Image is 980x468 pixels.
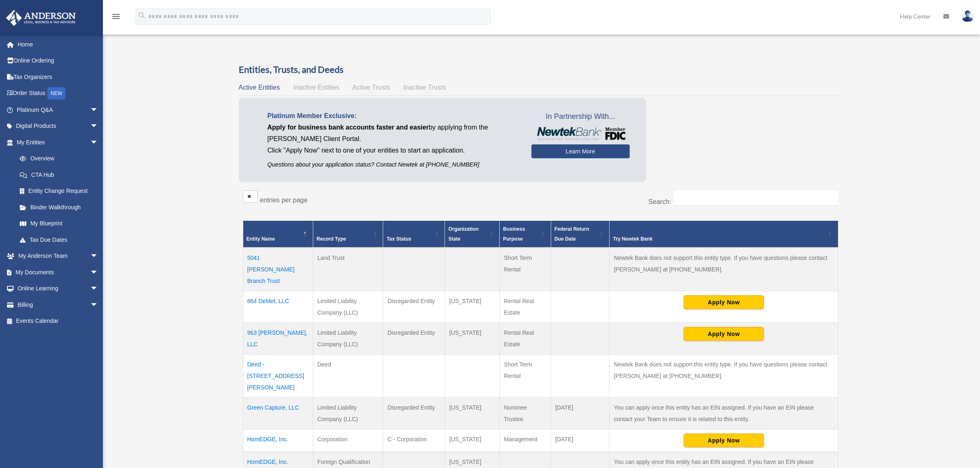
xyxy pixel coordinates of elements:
a: CTA Hub [12,167,107,183]
div: NEW [47,87,65,100]
td: Limited Liability Company (LLC) [313,398,383,429]
a: My Blueprint [12,215,107,232]
span: Inactive Entities [293,84,339,91]
span: arrow_drop_down [90,264,107,281]
i: menu [111,12,121,21]
span: Federal Return Due Date [554,226,589,242]
td: Disregarded Entity [383,291,445,323]
a: Online Learningarrow_drop_down [6,280,111,297]
a: Overview [12,151,102,167]
th: Try Newtek Bank : Activate to sort [610,221,838,248]
td: Rental Real Estate [500,323,551,354]
span: Organization State [448,226,478,242]
a: Entity Change Request [12,183,107,199]
td: Land Trust [313,248,383,291]
span: In Partnership With... [531,110,630,123]
span: arrow_drop_down [90,102,107,118]
td: [US_STATE] [445,323,500,354]
th: Federal Return Due Date: Activate to sort [551,221,610,248]
span: Entity Name [247,236,275,242]
a: Platinum Q&Aarrow_drop_down [6,102,111,118]
a: My Documentsarrow_drop_down [6,264,111,280]
td: 5041 [PERSON_NAME] Branch Trust [243,248,313,291]
td: Deed [313,354,383,398]
th: Tax Status: Activate to sort [383,221,445,248]
th: Business Purpose: Activate to sort [500,221,551,248]
a: Events Calendar [6,313,111,329]
a: Billingarrow_drop_down [6,297,111,313]
span: Apply for business bank accounts faster and easier [268,124,429,131]
span: Business Purpose [503,226,525,242]
img: User Pic [961,10,974,22]
a: Tax Due Dates [12,232,107,248]
label: entries per page [260,197,308,204]
td: C - Corporation [383,429,445,452]
span: Record Type [317,236,346,242]
a: Digital Productsarrow_drop_down [6,118,111,134]
span: Active Entities [239,84,280,91]
a: My Anderson Teamarrow_drop_down [6,248,111,264]
td: Management [500,429,551,452]
th: Entity Name: Activate to invert sorting [243,221,313,248]
td: Deed - [STREET_ADDRESS][PERSON_NAME] [243,354,313,398]
td: Limited Liability Company (LLC) [313,291,383,323]
td: Rental Real Estate [500,291,551,323]
span: Tax Status [386,236,411,242]
img: NewtekBankLogoSM.png [535,127,626,140]
td: 864 DeMet, LLC [243,291,313,323]
p: by applying from the [PERSON_NAME] Client Portal. [268,122,519,145]
span: Inactive Trusts [403,84,446,91]
td: [US_STATE] [445,429,500,452]
td: Green Capture, LLC [243,398,313,429]
p: Platinum Member Exclusive: [268,110,519,122]
span: arrow_drop_down [90,134,107,151]
td: [US_STATE] [445,398,500,429]
button: Apply Now [684,327,764,341]
td: [DATE] [551,429,610,452]
td: [DATE] [551,398,610,429]
i: search [137,11,147,20]
th: Record Type: Activate to sort [313,221,383,248]
a: Order StatusNEW [6,85,111,102]
a: My Entitiesarrow_drop_down [6,134,107,151]
td: Short Term Rental [500,248,551,291]
td: [US_STATE] [445,291,500,323]
span: Active Trusts [352,84,390,91]
span: arrow_drop_down [90,280,107,297]
p: Questions about your application status? Contact Newtek at [PHONE_NUMBER] [268,160,519,170]
td: Limited Liability Company (LLC) [313,323,383,354]
a: Home [6,36,111,53]
td: Disregarded Entity [383,323,445,354]
span: arrow_drop_down [90,297,107,313]
a: Tax Organizers [6,69,111,85]
td: Corporation [313,429,383,452]
span: arrow_drop_down [90,118,107,135]
td: You can apply once this entity has an EIN assigned. If you have an EIN please contact your Team t... [610,398,838,429]
td: Newtek Bank does not support this entity type. If you have questions please contact [PERSON_NAME]... [610,248,838,291]
span: arrow_drop_down [90,248,107,265]
a: Learn More [531,144,630,158]
button: Apply Now [684,295,764,309]
h3: Entities, Trusts, and Deeds [239,63,843,76]
label: Search: [648,198,671,205]
td: HomEDGE, Inc. [243,429,313,452]
td: Nominee Trustee [500,398,551,429]
p: Click "Apply Now" next to one of your entities to start an application. [268,145,519,156]
td: Disregarded Entity [383,398,445,429]
div: Try Newtek Bank [613,234,825,244]
th: Organization State: Activate to sort [445,221,500,248]
td: 963 [PERSON_NAME], LLC [243,323,313,354]
td: Short Term Rental [500,354,551,398]
img: Anderson Advisors Platinum Portal [4,10,78,26]
a: menu [111,14,121,21]
button: Apply Now [684,433,764,447]
a: Binder Walkthrough [12,199,107,215]
a: Online Ordering [6,53,111,69]
td: Newtek Bank does not support this entity type. If you have questions please contact [PERSON_NAME]... [610,354,838,398]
